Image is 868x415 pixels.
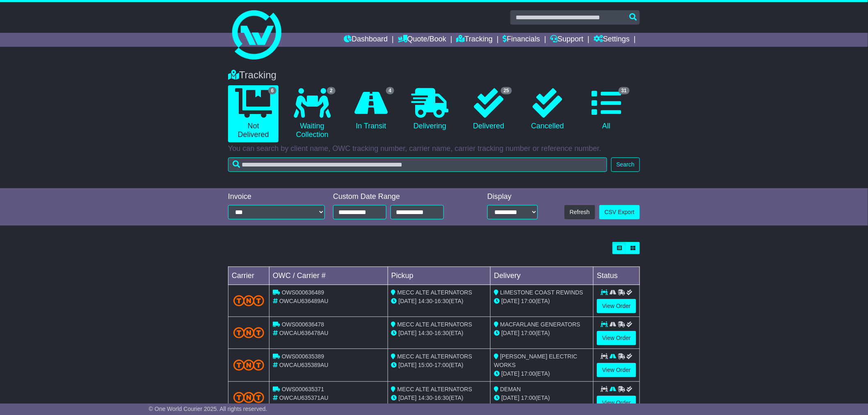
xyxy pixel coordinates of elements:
[282,321,324,328] span: OWS000636478
[233,327,264,338] img: TNT_Domestic.png
[521,370,535,377] span: 17:00
[494,329,590,337] div: (ETA)
[399,298,417,304] span: [DATE]
[418,330,433,336] span: 14:30
[464,85,514,134] a: 25 Delivered
[501,394,519,401] span: [DATE]
[327,87,336,94] span: 2
[391,361,487,369] div: - (ETA)
[333,192,465,201] div: Custom Date Range
[418,298,433,304] span: 14:30
[503,33,540,47] a: Financials
[597,396,636,410] a: View Order
[233,392,264,403] img: TNT_Domestic.png
[386,87,395,94] span: 4
[287,85,337,142] a: 2 Waiting Collection
[397,386,473,392] span: MECC ALTE ALTERNATORS
[344,33,388,47] a: Dashboard
[501,370,519,377] span: [DATE]
[500,321,580,328] span: MACFARLANE GENERATORS
[228,85,279,142] a: 6 Not Delivered
[279,362,329,368] span: OWCAU635389AU
[397,321,473,328] span: MECC ALTE ALTERNATORS
[224,69,644,81] div: Tracking
[228,144,640,153] p: You can search by client name, OWC tracking number, carrier name, carrier tracking number or refe...
[599,205,640,219] a: CSV Export
[494,369,590,378] div: (ETA)
[500,386,521,392] span: DEMAN
[397,353,473,360] span: MECC ALTE ALTERNATORS
[594,33,630,47] a: Settings
[346,85,396,134] a: 4 In Transit
[564,205,595,219] button: Refresh
[228,192,325,201] div: Invoice
[494,297,590,306] div: (ETA)
[270,267,388,285] td: OWC / Carrier #
[399,362,417,368] span: [DATE]
[404,85,455,134] a: Delivering
[399,394,417,401] span: [DATE]
[434,362,449,368] span: 17:00
[581,85,632,134] a: 31 All
[611,157,640,172] button: Search
[391,329,487,337] div: - (ETA)
[494,353,577,368] span: [PERSON_NAME] ELECTRIC WORKS
[594,267,640,285] td: Status
[418,394,433,401] span: 14:30
[391,297,487,306] div: - (ETA)
[521,330,535,336] span: 17:00
[457,33,493,47] a: Tracking
[279,298,329,304] span: OWCAU636489AU
[282,289,324,296] span: OWS000636489
[282,386,324,392] span: OWS000635371
[228,267,270,285] td: Carrier
[501,330,519,336] span: [DATE]
[494,394,590,402] div: (ETA)
[268,87,277,94] span: 6
[434,330,449,336] span: 16:30
[522,85,573,134] a: Cancelled
[391,394,487,402] div: - (ETA)
[597,363,636,377] a: View Order
[282,353,324,360] span: OWS000635389
[418,362,433,368] span: 15:00
[491,267,594,285] td: Delivery
[434,394,449,401] span: 16:30
[619,87,630,94] span: 31
[399,330,417,336] span: [DATE]
[388,267,491,285] td: Pickup
[149,406,267,412] span: © One World Courier 2025. All rights reserved.
[434,298,449,304] span: 16:30
[550,33,584,47] a: Support
[233,360,264,371] img: TNT_Domestic.png
[398,33,446,47] a: Quote/Book
[279,394,329,401] span: OWCAU635371AU
[597,331,636,345] a: View Order
[521,298,535,304] span: 17:00
[397,289,473,296] span: MECC ALTE ALTERNATORS
[521,394,535,401] span: 17:00
[501,298,519,304] span: [DATE]
[597,299,636,313] a: View Order
[501,87,512,94] span: 25
[233,295,264,306] img: TNT_Domestic.png
[500,289,583,296] span: LIMESTONE COAST REWINDS
[487,192,538,201] div: Display
[279,330,329,336] span: OWCAU636478AU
